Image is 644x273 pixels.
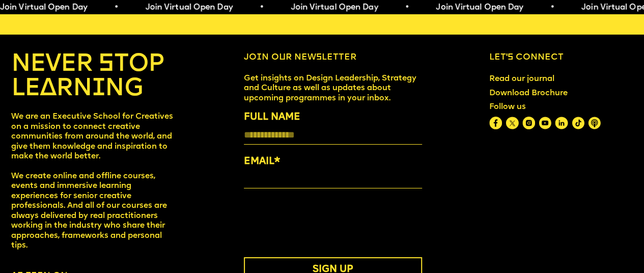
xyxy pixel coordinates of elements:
[244,52,423,63] h6: Join our newsletter
[244,154,423,170] label: EMAIL
[114,4,119,12] span: •
[11,112,177,251] p: We are an Executive School for Creatives on a mission to connect creative communities from around...
[550,4,554,12] span: •
[244,110,423,125] label: FULL NAME
[11,52,177,101] h4: NEVER STOP LEARNING
[489,52,633,63] h6: Let’s connect
[259,4,264,12] span: •
[405,4,409,12] span: •
[244,205,399,244] iframe: reCAPTCHA
[485,84,572,103] a: Download Brochure
[489,102,601,112] div: Follow us
[485,70,559,89] a: Read our journal
[244,74,423,103] p: Get insights on Design Leadership, Strategy and Culture as well as updates about upcoming program...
